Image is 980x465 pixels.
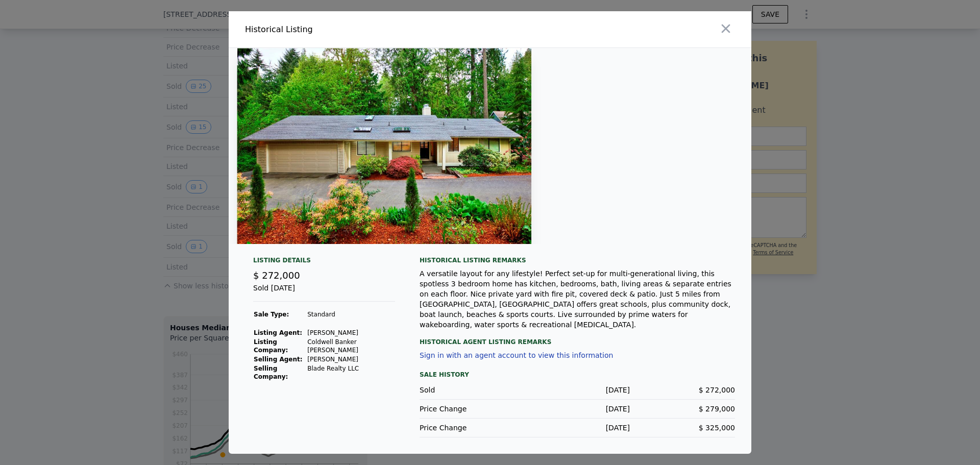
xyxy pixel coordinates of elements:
span: $ 272,000 [699,386,735,394]
td: [PERSON_NAME] [307,328,395,337]
span: $ 279,000 [699,405,735,413]
td: Blade Realty LLC [307,364,395,381]
span: $ 272,000 [253,270,300,281]
div: Historical Listing remarks [420,256,735,264]
td: Coldwell Banker [PERSON_NAME] [307,337,395,355]
div: Sale History [420,369,735,381]
strong: Listing Agent: [254,329,302,336]
div: Sold [DATE] [253,283,395,302]
img: Property Img [237,48,531,244]
strong: Selling Company: [254,365,288,380]
div: [DATE] [525,423,630,433]
div: Historical Listing [245,23,486,36]
div: Price Change [420,423,525,433]
span: $ 325,000 [699,424,735,432]
strong: Sale Type: [254,311,289,318]
strong: Listing Company: [254,338,288,354]
div: Listing Details [253,256,395,268]
div: A versatile layout for any lifestyle! Perfect set-up for multi-generational living, this spotless... [420,268,735,330]
td: Standard [307,310,395,319]
div: [DATE] [525,385,630,395]
strong: Selling Agent: [254,356,303,363]
td: [PERSON_NAME] [307,355,395,364]
button: Sign in with an agent account to view this information [420,351,613,359]
div: Historical Agent Listing Remarks [420,330,735,346]
div: Sold [420,385,525,395]
div: [DATE] [525,404,630,414]
div: Price Change [420,404,525,414]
